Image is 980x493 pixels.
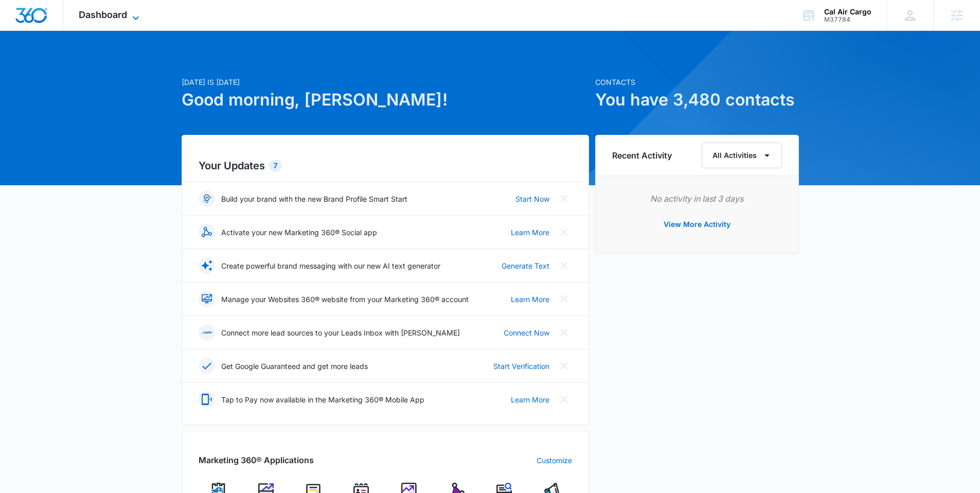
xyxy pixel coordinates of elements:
a: Customize [537,455,572,466]
p: [DATE] is [DATE] [182,77,589,87]
a: Learn More [511,394,549,405]
button: Close [556,324,572,341]
h1: Good morning, [PERSON_NAME]! [182,87,589,112]
a: Learn More [511,294,549,305]
button: Close [556,391,572,408]
h1: You have 3,480 contacts [595,87,799,112]
p: No activity in last 3 days [612,192,782,205]
p: Tap to Pay now available in the Marketing 360® Mobile App [221,394,424,405]
a: Learn More [511,227,549,238]
p: Build your brand with the new Brand Profile Smart Start [221,193,407,204]
button: View More Activity [653,212,741,237]
a: Start Verification [493,361,549,372]
button: Close [556,291,572,307]
button: Close [556,190,572,207]
span: Dashboard [79,9,127,20]
button: Close [556,224,572,240]
p: Create powerful brand messaging with our new AI text generator [221,260,440,271]
a: Connect Now [504,327,549,338]
button: All Activities [702,143,782,168]
div: account name [824,8,871,16]
h6: Recent Activity [612,149,672,162]
button: Close [556,257,572,274]
div: account id [824,16,871,23]
a: Generate Text [502,260,549,271]
p: Connect more lead sources to your Leads Inbox with [PERSON_NAME] [221,327,460,338]
p: Activate your new Marketing 360® Social app [221,227,377,238]
p: Manage your Websites 360® website from your Marketing 360® account [221,294,469,305]
p: Get Google Guaranteed and get more leads [221,361,368,372]
h2: Your Updates [199,158,572,173]
a: Start Now [515,193,549,204]
h2: Marketing 360® Applications [199,454,314,466]
p: Contacts [595,77,799,87]
button: Close [556,358,572,374]
div: 7 [269,160,282,172]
